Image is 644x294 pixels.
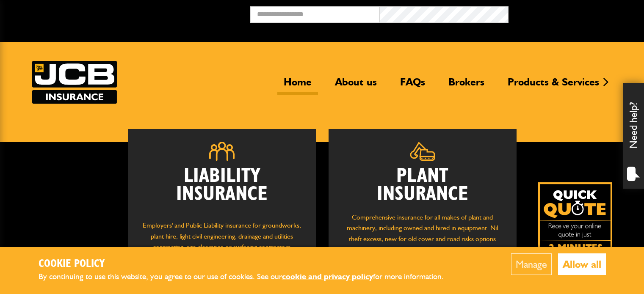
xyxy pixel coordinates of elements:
[511,253,552,275] button: Manage
[329,76,383,95] a: About us
[538,182,612,256] img: Quick Quote
[282,272,373,281] a: cookie and privacy policy
[32,61,117,104] a: JCB Insurance Services
[277,76,318,95] a: Home
[538,182,612,256] a: Get your insurance quote isn just 2-minutes
[141,220,303,261] p: Employers' and Public Liability insurance for groundworks, plant hire, light civil engineering, d...
[442,76,491,95] a: Brokers
[39,270,458,283] p: By continuing to use this website, you agree to our use of cookies. See our for more information.
[509,6,638,19] button: Broker Login
[394,76,431,95] a: FAQs
[501,76,605,95] a: Products & Services
[341,167,504,203] h2: Plant Insurance
[558,253,606,275] button: Allow all
[341,212,504,255] p: Comprehensive insurance for all makes of plant and machinery, including owned and hired in equipm...
[39,258,458,271] h2: Cookie Policy
[32,61,117,104] img: JCB Insurance Services logo
[623,83,644,189] div: Need help?
[141,167,303,212] h2: Liability Insurance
